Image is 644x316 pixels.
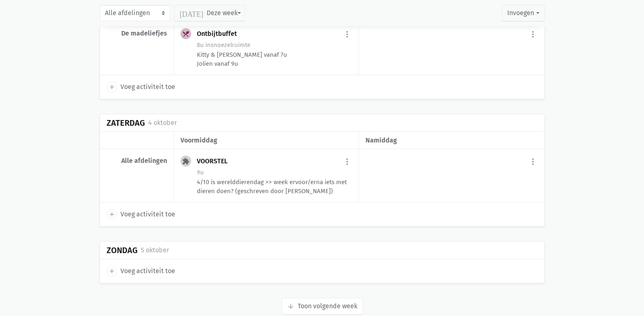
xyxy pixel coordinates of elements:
div: voormiddag [180,135,352,146]
button: Toon volgende week [282,298,363,314]
i: extension [182,158,189,165]
a: add Voeg activiteit toe [107,82,175,92]
span: Voeg activiteit toe [120,266,175,276]
span: Voeg activiteit toe [120,209,175,220]
div: Zaterdag [107,118,145,128]
div: Ontbijtbuffet [197,30,243,38]
span: 9u [197,169,204,176]
span: snoezelruimte [205,41,250,49]
div: Alle afdelingen [107,157,167,165]
div: Zondag [107,246,138,255]
button: Invoegen [502,5,544,21]
span: 8u [197,41,204,49]
a: add Voeg activiteit toe [107,266,175,276]
div: 4/10 is werelddierendag >> week ervoor/erna iets met dieren doen? (geschreven door [PERSON_NAME]) [197,178,352,196]
i: arrow_downward [287,303,294,310]
i: add [108,211,116,218]
a: add Voeg activiteit toe [107,209,175,220]
div: Kitty & [PERSON_NAME] vanaf 7u Jolien vanaf 9u [197,50,352,68]
i: add [108,83,116,91]
span: Voeg activiteit toe [120,82,175,92]
i: add [108,267,116,275]
button: Deze week [174,5,245,21]
div: De madeliefjes [107,29,167,38]
span: in [205,41,211,49]
div: 5 oktober [141,245,169,256]
i: [DATE] [180,9,203,17]
div: namiddag [365,135,537,146]
div: VOORSTEL [197,157,234,165]
div: 4 oktober [148,118,177,128]
i: local_dining [182,30,189,38]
